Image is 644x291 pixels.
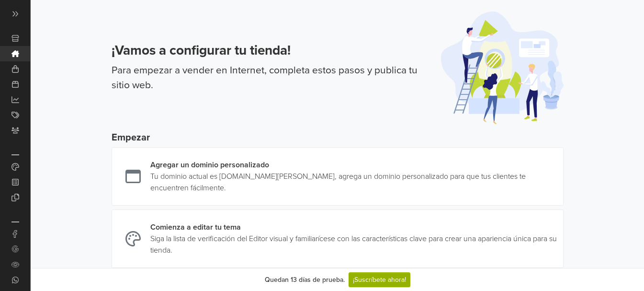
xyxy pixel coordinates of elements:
[112,63,429,93] p: Para empezar a vender en Internet, completa estos pasos y publica tu sitio web.
[441,12,564,124] img: onboarding-illustration-afe561586f57c9d3ab25.svg
[11,154,19,155] p: Personalización
[11,221,19,222] p: Integraciones
[265,275,345,285] div: Quedan 13 días de prueba.
[349,272,410,287] a: ¡Suscríbete ahora!
[112,132,564,143] h5: Empezar
[112,43,429,59] h3: ¡Vamos a configurar tu tienda!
